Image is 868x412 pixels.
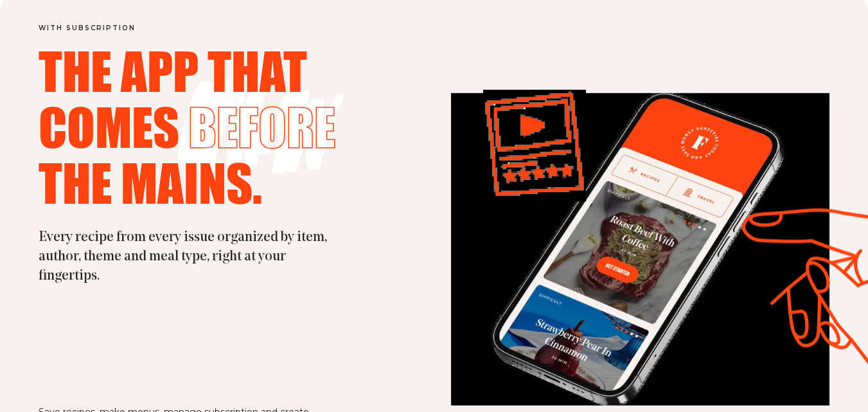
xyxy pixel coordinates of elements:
p: with subscription [39,24,398,32]
span: the mains. [39,157,262,208]
h3: Every recipe from every issue organized by item, author, theme and meal type, right at your finge... [39,228,334,286]
img: finger pointing to the device [483,89,586,201]
span: The app that [39,45,307,96]
img: subscription [451,93,829,406]
span: comes [39,101,179,152]
span: before [188,101,335,152]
